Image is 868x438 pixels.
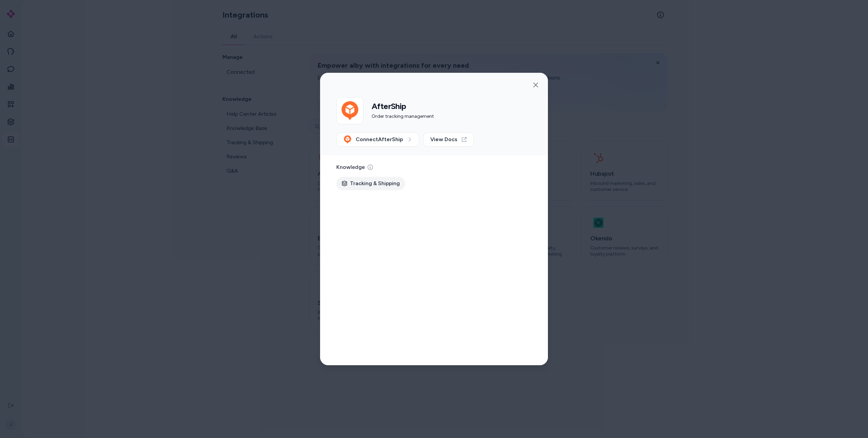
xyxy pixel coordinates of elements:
span: Connect AfterShip [356,135,403,144]
span: Tracking & Shipping [350,179,400,188]
p: Knowledge [336,163,373,171]
a: View Docs [423,132,474,147]
span: View Docs [430,135,457,144]
h2: AfterShip [372,101,434,111]
p: Order tracking management [372,113,434,121]
button: ConnectAfterShip [336,132,419,147]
